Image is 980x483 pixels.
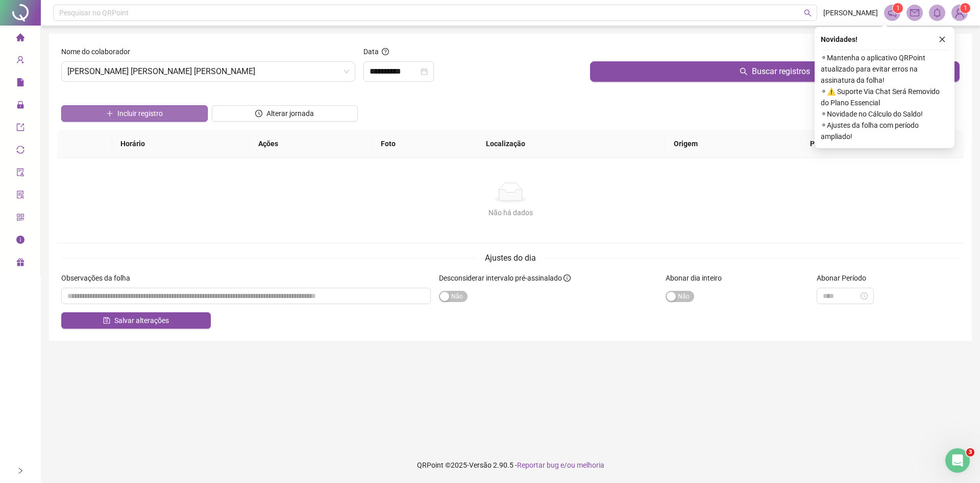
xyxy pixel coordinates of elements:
[893,3,903,13] sup: 1
[255,110,262,117] span: clock-circle
[363,48,379,56] span: Data
[117,108,163,119] span: Incluir registro
[821,86,948,108] span: ⚬ ⚠️ Suporte Via Chat Será Removido do Plano Essencial
[939,36,946,43] span: close
[373,130,478,158] th: Foto
[16,119,24,139] span: export
[821,34,857,45] span: Novidades !
[804,9,812,17] span: search
[16,254,24,274] span: gift
[106,110,113,117] span: plus
[817,272,873,284] label: Abonar Período
[910,8,919,17] span: mail
[382,48,389,55] span: question-circle
[17,467,24,474] span: right
[666,130,802,158] th: Origem
[16,186,24,206] span: solution
[964,5,967,12] span: 1
[469,461,492,469] span: Versão
[16,74,24,94] span: file
[61,312,211,329] button: Salvar alterações
[266,108,314,119] span: Alterar jornada
[478,130,666,158] th: Localização
[69,207,951,218] div: Não há dados
[16,231,24,251] span: info-circle
[61,105,208,122] button: Incluir registro
[250,130,373,158] th: Ações
[114,315,169,326] span: Salvar alterações
[16,51,24,72] span: user-add
[16,209,24,229] span: qrcode
[485,253,536,263] span: Ajustes do dia
[590,61,960,82] button: Buscar registros
[67,62,349,81] span: GEOVANA MARIA ROCHA PATARO
[16,29,24,49] span: home
[439,274,562,282] span: Desconsiderar intervalo pré-assinalado
[61,46,137,57] label: Nome do colaborador
[61,272,137,284] label: Observações da folha
[945,448,970,473] iframe: Intercom live chat
[16,164,24,184] span: audit
[821,108,948,120] span: ⚬ Novidade no Cálculo do Saldo!
[212,105,358,122] button: Alterar jornada
[112,130,250,158] th: Horário
[752,65,810,78] span: Buscar registros
[960,3,970,13] sup: Atualize o seu contato no menu Meus Dados
[41,447,980,483] footer: QRPoint © 2025 - 2.90.5 -
[821,120,948,142] span: ⚬ Ajustes da folha com período ampliado!
[933,8,942,17] span: bell
[966,448,974,456] span: 3
[517,461,604,469] span: Reportar bug e/ou melhoria
[103,317,110,324] span: save
[896,5,900,12] span: 1
[666,272,728,284] label: Abonar dia inteiro
[823,7,878,18] span: [PERSON_NAME]
[952,5,967,20] img: 78504
[16,141,24,162] span: sync
[888,8,897,17] span: notification
[212,110,358,119] a: Alterar jornada
[740,67,748,76] span: search
[563,274,571,282] span: info-circle
[821,52,948,86] span: ⚬ Mantenha o aplicativo QRPoint atualizado para evitar erros na assinatura da folha!
[802,130,964,158] th: Protocolo
[16,96,24,117] span: lock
